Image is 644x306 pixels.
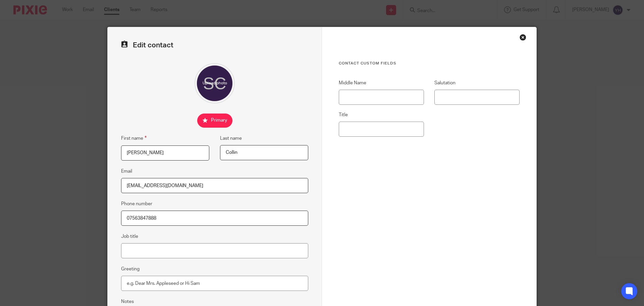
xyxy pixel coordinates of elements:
[520,34,526,41] div: Close this dialog window
[121,266,140,272] label: Greeting
[121,233,138,240] label: Job title
[121,168,132,175] label: Email
[121,41,308,50] h2: Edit contact
[434,80,520,86] label: Salutation
[121,134,147,142] label: First name
[121,276,308,291] input: e.g. Dear Mrs. Appleseed or Hi Sam
[121,201,152,207] label: Phone number
[339,112,424,118] label: Title
[339,61,520,66] h3: Contact Custom fields
[220,135,242,142] label: Last name
[339,80,424,86] label: Middle Name
[121,298,134,305] label: Notes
